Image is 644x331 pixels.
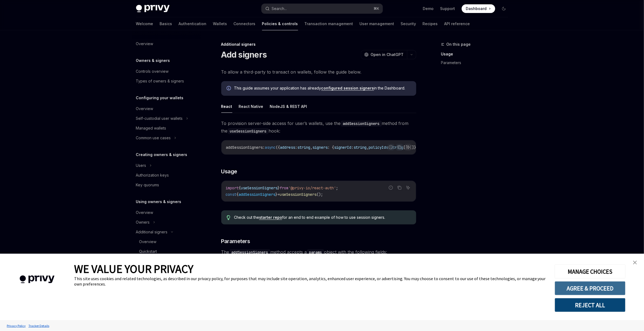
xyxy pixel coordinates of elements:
[276,192,278,197] span: }
[405,144,412,151] button: Ask AI
[555,298,626,312] button: REJECT ALL
[289,186,336,190] span: '@privy-io/react-auth'
[441,58,513,67] a: Parameters
[351,145,354,150] span: :
[136,115,183,122] div: Self-custodial user wallets
[132,76,201,86] a: Types of owners & signers
[136,57,170,64] h5: Owners & signers
[360,17,394,30] a: User management
[396,144,403,151] button: Copy the contents from the code block
[136,125,166,131] div: Managed wallets
[132,170,201,180] a: Authorization keys
[132,123,201,133] a: Managed wallets
[226,145,263,150] span: addSessionSigners
[278,186,280,190] span: }
[229,249,270,255] code: addSessionSigners
[136,41,153,47] div: Overview
[5,321,27,330] a: Privacy Policy
[555,264,626,279] button: MANAGE CHOICES
[226,186,239,190] span: import
[221,237,250,245] span: Parameters
[239,100,263,113] button: React Native
[136,209,153,216] div: Overview
[295,145,297,150] span: :
[227,215,230,220] svg: Tip
[633,261,637,264] img: close banner
[160,17,172,30] a: Basics
[462,4,495,13] a: Dashboard
[241,186,278,190] span: useSessionSigners
[354,145,366,150] span: string
[139,239,157,245] div: Overview
[262,4,383,14] button: Search...⌘K
[132,247,201,256] a: Quickstart
[447,41,471,48] span: On this page
[213,17,227,30] a: Wallets
[276,145,280,150] span: ({
[280,186,289,190] span: from
[179,17,207,30] a: Authentication
[280,192,317,197] span: useSessionSigners
[132,237,201,247] a: Overview
[396,184,403,191] button: Copy the contents from the code block
[371,52,404,57] span: Open in ChatGPT
[444,17,470,30] a: API reference
[139,248,157,255] div: Quickstart
[272,5,287,12] div: Search...
[221,168,237,175] span: Usage
[136,198,181,205] h5: Using owners & signers
[136,5,170,12] img: dark logo
[387,144,394,151] button: Report incorrect code
[132,104,201,114] a: Overview
[136,172,169,178] div: Authorization keys
[226,192,237,197] span: const
[321,86,374,91] a: configured session signers
[221,68,416,76] span: To allow a third-party to transact on wallets, follow the guide below.
[263,145,265,150] span: :
[265,145,276,150] span: async
[328,145,334,150] span: : {
[307,249,324,255] code: params
[466,6,487,11] span: Dashboard
[366,145,369,150] span: ,
[500,4,508,13] button: Toggle dark mode
[136,182,159,188] div: Key quorums
[221,50,267,59] h1: Add signers
[234,215,411,220] span: Check out the for an end to end example of how to use session signers.
[221,248,416,256] span: The method accepts a object with the following fields:
[280,145,295,150] span: address
[440,6,455,11] a: Support
[136,17,153,30] a: Welcome
[228,128,269,134] code: useSessionSigners
[310,145,312,150] span: ,
[132,208,201,217] a: Overview
[278,192,280,197] span: =
[74,262,193,276] span: WE VALUE YOUR PRIVACY
[221,42,416,47] div: Additional signers
[132,67,201,76] a: Controls overview
[227,86,232,91] svg: Info
[136,219,150,226] div: Owners
[341,121,382,127] code: addSessionSigners
[259,215,282,220] a: starter repo
[297,145,310,150] span: string
[136,105,153,112] div: Overview
[136,68,169,75] div: Controls overview
[136,229,168,235] div: Additional signers
[369,145,388,150] span: policyIds
[423,6,434,11] a: Demo
[237,192,239,197] span: {
[136,162,146,169] div: Users
[239,186,241,190] span: {
[401,17,416,30] a: Security
[555,281,626,295] button: AGREE & PROCEED
[221,120,416,135] span: To provision server-side access for user’s wallets, use the method from the hook:
[27,321,51,330] a: Tracker Details
[262,17,298,30] a: Policies & controls
[221,100,232,113] button: React
[312,145,328,150] span: signers
[136,151,187,158] h5: Creating owners & signers
[334,145,351,150] span: signerId
[403,145,418,150] span: []}[]})
[136,95,184,101] h5: Configuring your wallets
